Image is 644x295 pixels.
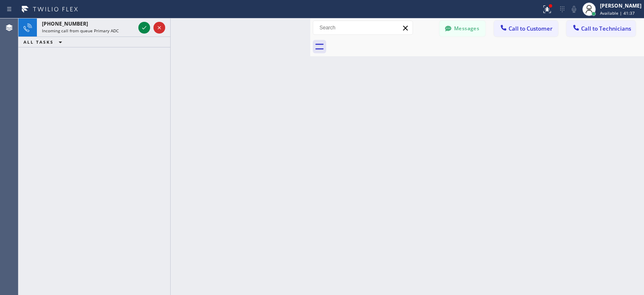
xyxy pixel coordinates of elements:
span: Call to Customer [509,25,553,32]
input: Search [313,21,413,34]
div: [PERSON_NAME] [600,2,641,9]
span: Incoming call from queue Primary ADC [42,28,119,34]
button: Mute [568,3,580,15]
button: Accept [138,22,150,34]
span: Available | 41:37 [600,10,635,16]
button: ALL TASKS [18,37,70,47]
span: ALL TASKS [23,39,54,45]
span: [PHONE_NUMBER] [42,20,88,27]
button: Call to Customer [494,21,558,37]
span: Call to Technicians [581,25,631,32]
button: Reject [153,22,165,34]
button: Call to Technicians [566,21,636,37]
button: Messages [439,21,486,37]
